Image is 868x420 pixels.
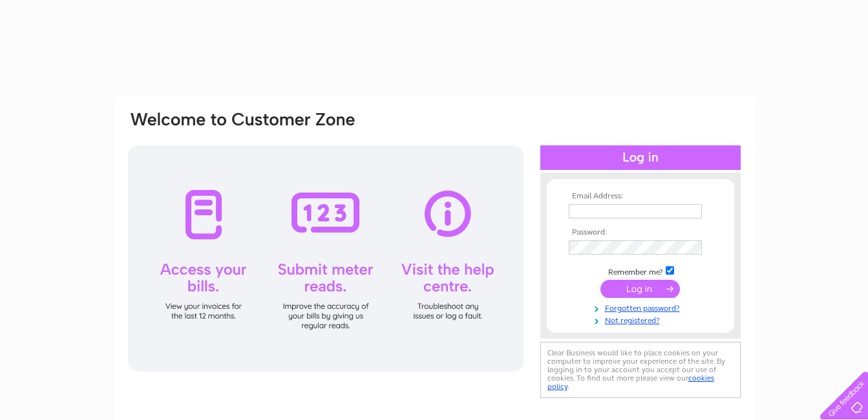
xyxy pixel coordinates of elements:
[600,280,680,298] input: Submit
[566,228,715,237] th: Password:
[566,264,715,277] td: Remember me?
[540,342,741,398] div: Clear Business would like to place cookies on your computer to improve your experience of the sit...
[569,301,715,313] a: Forgotten password?
[569,313,715,326] a: Not registered?
[547,373,714,391] a: cookies policy
[566,192,715,201] th: Email Address:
